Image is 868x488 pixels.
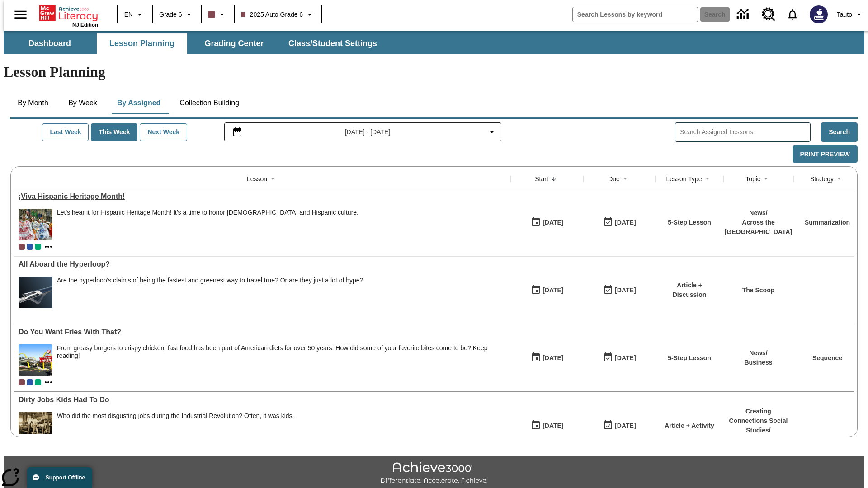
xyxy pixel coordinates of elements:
[72,22,98,28] span: NJ Edition
[110,92,168,114] button: By Assigned
[120,6,149,23] button: Language: EN, Select a language
[4,31,864,54] div: SubNavbar
[228,127,498,137] button: Select the date range menu item
[19,192,506,201] a: ¡Viva Hispanic Heritage Month! , Lessons
[43,377,54,388] button: Show more classes
[620,174,631,184] button: Sort
[744,358,772,367] p: Business
[542,420,563,432] div: [DATE]
[5,33,95,54] button: Dashboard
[27,467,92,488] button: Support Offline
[834,174,844,184] button: Sort
[281,33,384,54] button: Class/Student Settings
[42,123,89,141] button: Last Week
[600,417,639,434] button: 11/30/25: Last day the lesson can be accessed
[57,209,359,240] div: Let's hear it for Hispanic Heritage Month! It's a time to honor Hispanic Americans and Hispanic c...
[19,328,506,336] a: Do You Want Fries With That?, Lessons
[793,145,858,163] button: Print Preview
[57,344,506,376] div: From greasy burgers to crispy chicken, fast food has been part of American diets for over 50 year...
[60,92,105,114] button: By Week
[665,421,714,431] p: Article + Activity
[4,64,864,80] h1: Lesson Planning
[39,3,98,28] div: Home
[204,6,231,23] button: Class color is dark brown. Change class color
[43,241,54,252] button: Show more classes
[27,379,33,385] div: OL 2025 Auto Grade 7
[19,344,52,376] img: One of the first McDonald's stores, with the iconic red sign and golden arches.
[660,281,719,300] p: Article + Discussion
[573,7,698,22] input: search field
[528,349,566,366] button: 07/14/25: First time the lesson was available
[189,33,279,54] button: Grading Center
[810,5,828,23] img: Avatar
[833,6,868,23] button: Profile/Settings
[668,353,711,363] p: 5-Step Lesson
[237,6,319,23] button: Class: 2025 Auto Grade 6, Select your class
[666,174,702,183] div: Lesson Type
[345,127,391,137] span: [DATE] - [DATE]
[57,412,294,420] div: Who did the most disgusting jobs during the Industrial Revolution? Often, it was kids.
[19,209,52,240] img: A photograph of Hispanic women participating in a parade celebrating Hispanic culture. The women ...
[804,3,833,26] button: Select a new avatar
[35,244,41,250] div: 2025 Auto Grade 4
[4,33,385,54] div: SubNavbar
[380,462,488,485] img: Achieve3000 Differentiate Accelerate Achieve
[10,92,56,114] button: By Month
[156,6,198,23] button: Grade: Grade 6, Select a grade
[57,209,359,216] div: Let's hear it for Hispanic Heritage Month! It's a time to honor [DEMOGRAPHIC_DATA] and Hispanic c...
[57,277,363,308] div: Are the hyperloop's claims of being the fastest and greenest way to travel true? Or are they just...
[19,328,506,336] div: Do You Want Fries With That?
[19,277,52,308] img: Artist rendering of Hyperloop TT vehicle entering a tunnel
[615,285,636,296] div: [DATE]
[745,174,760,183] div: Topic
[57,344,506,360] div: From greasy burgers to crispy chicken, fast food has been part of American diets for over 50 year...
[19,396,506,404] a: Dirty Jobs Kids Had To Do, Lessons
[19,244,25,250] div: Current Class
[19,396,506,404] div: Dirty Jobs Kids Had To Do
[821,122,858,142] button: Search
[159,10,182,19] span: Grade 6
[608,174,620,183] div: Due
[702,174,713,184] button: Sort
[600,349,639,366] button: 07/20/26: Last day the lesson can be accessed
[57,412,294,444] span: Who did the most disgusting jobs during the Industrial Revolution? Often, it was kids.
[528,214,566,231] button: 09/15/25: First time the lesson was available
[46,474,85,481] span: Support Offline
[172,92,246,114] button: Collection Building
[731,2,756,27] a: Data Center
[812,354,842,361] a: Sequence
[91,123,137,141] button: This Week
[542,217,563,228] div: [DATE]
[486,127,497,137] svg: Collapse Date Range Filter
[668,218,711,227] p: 5-Step Lesson
[19,379,25,385] div: Current Class
[805,219,850,226] a: Summarization
[241,10,303,19] span: 2025 Auto Grade 6
[39,4,98,22] a: Home
[548,174,559,184] button: Sort
[781,3,804,26] a: Notifications
[140,123,187,141] button: Next Week
[728,407,789,435] p: Creating Connections Social Studies /
[97,33,187,54] button: Lesson Planning
[19,192,506,201] div: ¡Viva Hispanic Heritage Month!
[19,412,52,444] img: Black and white photo of two young boys standing on a piece of heavy machinery
[35,379,41,385] div: 2025 Auto Grade 4
[600,282,639,299] button: 06/30/26: Last day the lesson can be accessed
[742,286,775,295] p: The Scoop
[528,282,566,299] button: 07/21/25: First time the lesson was available
[756,2,781,27] a: Resource Center, Will open in new tab
[535,174,548,183] div: Start
[680,126,810,139] input: Search Assigned Lessons
[725,208,793,218] p: News /
[124,10,133,19] span: EN
[27,244,33,250] div: OL 2025 Auto Grade 7
[7,1,34,28] button: Open side menu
